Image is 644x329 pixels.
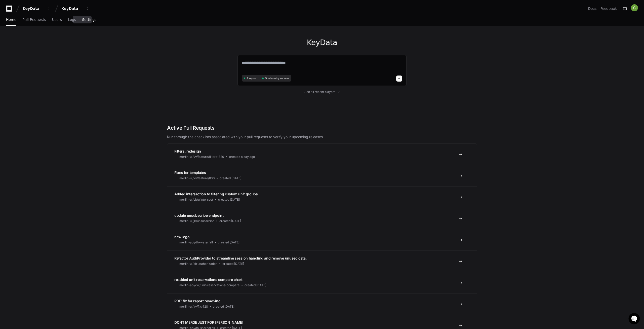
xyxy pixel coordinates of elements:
[167,134,477,139] p: Run through the checklists associated with your pull requests to verify your upcoming releases.
[17,43,64,47] div: We're available if you need us!
[167,186,477,208] a: Added intersection to filtering custom unit groups.merlin-ui/cb/uiintersectcreated [DATE]
[179,155,224,159] span: merlin-ui/vv/feature/filters-820
[304,90,335,94] span: See all recent players
[86,39,92,45] button: Start new chat
[219,219,241,223] span: created [DATE]
[82,14,96,26] a: Settings
[61,6,83,11] div: KeyData
[21,4,53,13] button: KeyData
[174,235,189,239] span: new lego
[167,144,477,165] a: Filters: redesignmerlin-ui/vv/feature/filters-820created a day ago
[167,250,477,272] a: Refactor AuthProvider to streamline session handling and remove unused data.merlin-ui/cb-authoriz...
[50,53,61,57] span: Pylon
[174,277,242,282] span: readded unit reservations compare chart
[167,208,477,229] a: update unsubscribe endpointmerlin-ui/jk/unsubscribecreated [DATE]
[179,262,217,266] span: merlin-ui/cb-authorization
[600,6,617,11] button: Feedback
[22,18,46,21] span: Pull Requests
[52,14,62,26] a: Users
[5,38,14,47] img: 1736555170064-99ba0984-63c1-480f-8ee9-699278ef63ed
[6,14,16,26] a: Home
[265,77,289,80] span: 9 telemetry sources
[167,124,477,131] h2: Active Pull Requests
[229,155,255,159] span: created a day ago
[167,293,477,315] a: PDF: fix for report removingmerlin-ui/vv/fix/428created [DATE]
[167,165,477,186] a: Fixes for templatesmerlin-ui/vv/feature/806created [DATE]
[82,18,96,21] span: Settings
[174,256,306,260] span: Refactor AuthProvider to streamline session handling and remove unused data.
[68,18,76,21] span: Logs
[222,262,244,266] span: created [DATE]
[220,176,241,180] span: created [DATE]
[174,320,243,324] span: DONT MERGE JUST FOR [PERSON_NAME]
[174,192,259,196] span: Added intersection to filtering custom unit groups.
[179,176,215,180] span: merlin-ui/vv/feature/806
[5,5,15,15] img: PlayerZero
[17,38,83,43] div: Start new chat
[218,240,239,244] span: created [DATE]
[179,240,213,244] span: merlin-api/dh-waterfall
[22,14,46,26] a: Pull Requests
[237,38,407,47] h1: KeyData
[213,305,234,309] span: created [DATE]
[167,229,477,250] a: new legomerlin-api/dh-waterfallcreated [DATE]
[174,213,224,217] span: update unsubscribe endpoint
[179,283,239,287] span: merlin-api/cw/unit-reservations-compare
[245,283,266,287] span: created [DATE]
[237,90,407,94] a: See all recent players
[174,299,220,303] span: PDF: fix for report removing
[174,170,206,175] span: Fixes for templates
[167,272,477,293] a: readded unit reservations compare chartmerlin-api/cw/unit-reservations-comparecreated [DATE]
[35,53,61,57] a: Powered byPylon
[588,6,596,11] a: Docs
[218,198,240,202] span: created [DATE]
[179,305,208,309] span: merlin-ui/vv/fix/428
[628,312,641,326] iframe: Open customer support
[174,149,201,153] span: Filters: redesign
[6,18,16,21] span: Home
[247,77,256,80] span: 2 repos
[59,4,92,13] button: KeyData
[52,18,62,21] span: Users
[179,219,214,223] span: merlin-ui/jk/unsubscribe
[68,14,76,26] a: Logs
[631,4,638,11] img: ACg8ocIMhgArYgx6ZSQUNXU5thzs6UsPf9rb_9nFAWwzqr8JC4dkNA=s96-c
[23,6,44,11] div: KeyData
[179,198,213,202] span: merlin-ui/cb/uiintersect
[5,20,92,28] div: Welcome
